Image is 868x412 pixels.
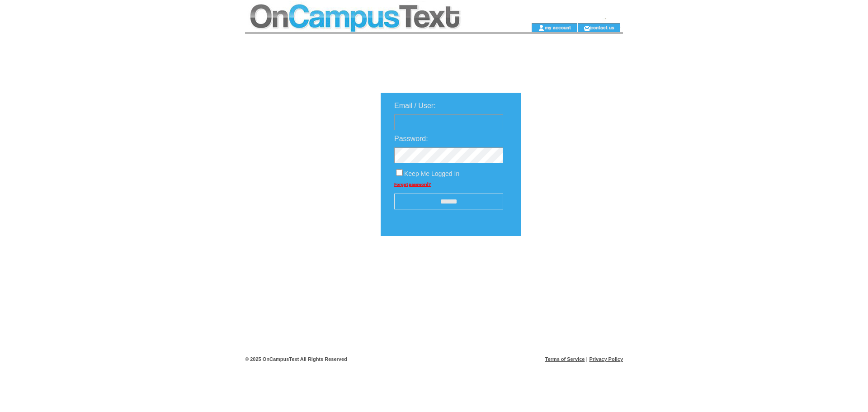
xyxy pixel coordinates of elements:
span: Email / User: [394,102,436,109]
span: © 2025 OnCampusText All Rights Reserved [245,356,347,362]
span: Password: [394,135,428,142]
span: | [586,356,588,362]
a: my account [545,24,571,30]
img: transparent.png;jsessionid=172CF371FDBAA165B04C508EB149AB37 [547,259,592,270]
img: account_icon.gif;jsessionid=172CF371FDBAA165B04C508EB149AB37 [538,24,545,32]
span: Keep Me Logged In [404,170,459,177]
a: contact us [590,24,614,30]
a: Privacy Policy [589,356,623,362]
img: contact_us_icon.gif;jsessionid=172CF371FDBAA165B04C508EB149AB37 [584,24,590,32]
a: Terms of Service [545,356,585,362]
a: Forgot password? [394,182,431,187]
